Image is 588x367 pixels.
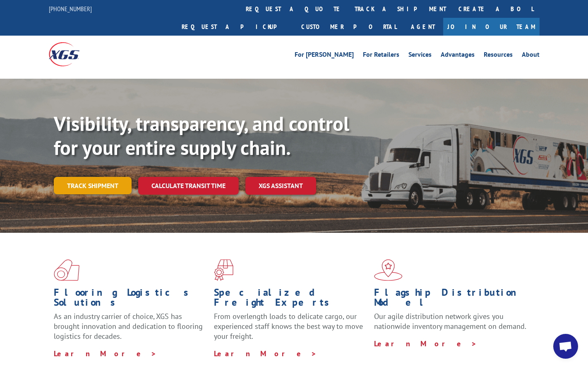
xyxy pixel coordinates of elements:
[54,311,203,341] span: As an industry carrier of choice, XGS has brought innovation and dedication to flooring logistics...
[403,18,443,36] a: Agent
[49,5,92,13] a: [PHONE_NUMBER]
[54,177,132,194] a: Track shipment
[54,259,79,281] img: xgs-icon-total-supply-chain-intelligence-red
[295,51,354,60] a: For [PERSON_NAME]
[374,259,403,281] img: xgs-icon-flagship-distribution-model-red
[214,287,368,311] h1: Specialized Freight Experts
[374,287,528,311] h1: Flagship Distribution Model
[363,51,399,60] a: For Retailers
[214,259,233,281] img: xgs-icon-focused-on-flooring-red
[408,51,432,60] a: Services
[54,349,157,358] a: Learn More >
[441,51,475,60] a: Advantages
[374,311,526,331] span: Our agile distribution network gives you nationwide inventory management on demand.
[138,177,239,195] a: Calculate transit time
[374,339,477,348] a: Learn More >
[54,287,208,311] h1: Flooring Logistics Solutions
[54,111,349,160] b: Visibility, transparency, and control for your entire supply chain.
[214,349,317,358] a: Learn More >
[443,18,540,36] a: Join Our Team
[522,51,540,60] a: About
[484,51,513,60] a: Resources
[214,311,368,348] p: From overlength loads to delicate cargo, our experienced staff knows the best way to move your fr...
[245,177,316,195] a: XGS ASSISTANT
[553,334,578,359] div: Open chat
[295,18,403,36] a: Customer Portal
[175,18,295,36] a: Request a pickup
